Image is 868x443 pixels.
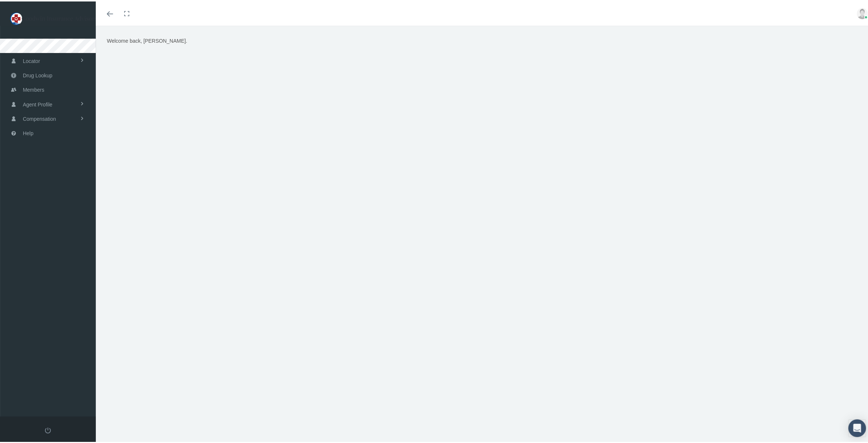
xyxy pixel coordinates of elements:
span: Locator [23,53,40,67]
span: Help [23,125,34,139]
img: user-placeholder.jpg [857,7,868,18]
span: Compensation [23,110,56,124]
span: Drug Lookup [23,67,52,81]
span: Welcome back, [PERSON_NAME]. [107,36,187,42]
span: Members [23,81,44,95]
span: Agent Profile [23,96,52,110]
div: Open Intercom Messenger [848,418,866,436]
img: GOODWIN INSURANCE ADVISORS LLC [10,8,98,27]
